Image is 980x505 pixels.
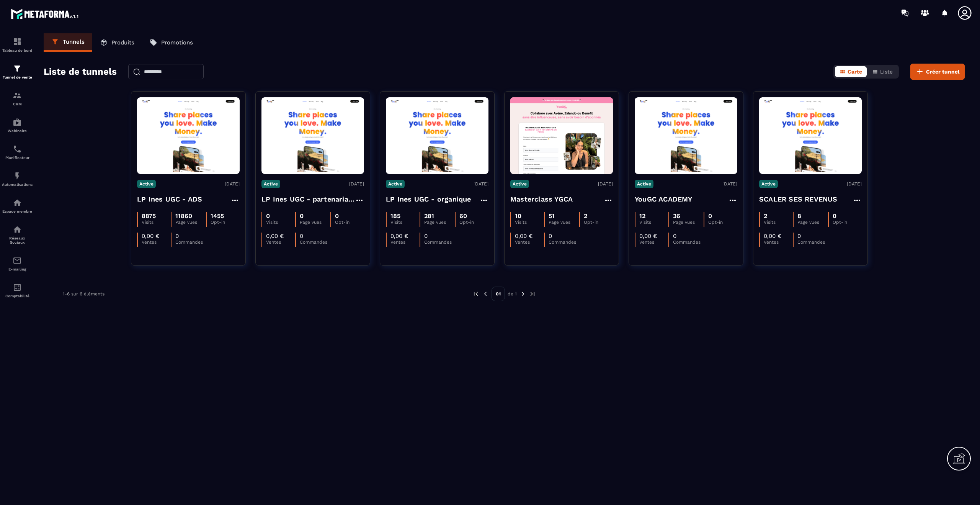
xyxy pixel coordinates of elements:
p: [DATE] [349,181,364,187]
p: Tableau de bord [2,48,33,52]
p: 12 [639,212,645,220]
p: 0,00 € [639,233,657,239]
p: Opt-in [335,220,364,225]
img: image [261,100,364,172]
img: prev [482,290,489,297]
p: Visits [764,220,793,225]
img: image [510,97,613,174]
p: Visits [515,220,544,225]
h4: LP Ines UGC - partenariat- Lise [261,194,355,205]
a: Promotions [142,33,201,52]
p: 0 [424,233,428,239]
p: Page vues [300,220,330,225]
p: Tunnels [63,38,85,45]
p: Visits [390,220,420,225]
p: Ventes [266,239,295,245]
p: [DATE] [598,181,613,187]
p: 0,00 € [390,233,408,239]
p: 0 [797,233,801,239]
p: 2 [584,212,587,220]
span: Liste [880,69,893,75]
p: [DATE] [474,181,488,187]
p: Produits [111,39,134,46]
p: Commandes [673,239,702,245]
p: Visits [639,220,668,225]
img: image [137,100,240,172]
p: Page vues [797,220,828,225]
img: formation [13,64,22,73]
img: next [529,290,536,297]
p: Active [261,180,280,188]
p: 0 [708,212,712,220]
a: formationformationTunnel de vente [2,58,33,85]
img: social-network [13,225,22,234]
p: Active [759,180,778,188]
h4: Masterclass YGCA [510,194,573,205]
p: Opt-in [211,220,240,225]
p: 0 [300,233,303,239]
p: 0 [549,233,552,239]
p: E-mailing [2,267,33,271]
img: scheduler [13,144,22,154]
img: image [759,100,862,172]
img: prev [472,290,479,297]
p: Page vues [424,220,454,225]
a: automationsautomationsWebinaire [2,112,33,139]
img: next [519,290,526,297]
p: Ventes [390,239,420,245]
h2: Liste de tunnels [44,64,117,79]
p: Active [635,180,653,188]
p: Active [510,180,529,188]
img: image [386,100,488,172]
p: Page vues [549,220,579,225]
button: Créer tunnel [910,64,965,80]
p: 0 [335,212,339,220]
img: automations [13,118,22,127]
p: Visits [266,220,295,225]
p: Planificateur [2,156,33,160]
a: social-networksocial-networkRéseaux Sociaux [2,219,33,250]
p: Active [137,180,156,188]
p: Commandes [300,239,329,245]
a: formationformationTableau de bord [2,31,33,58]
p: Ventes [764,239,793,245]
a: formationformationCRM [2,85,33,112]
p: [DATE] [722,181,737,187]
p: 0 [175,233,179,239]
p: Tunnel de vente [2,75,33,79]
p: 0 [266,212,270,220]
p: Opt-in [459,220,488,225]
img: image [635,100,737,172]
a: schedulerschedulerPlanificateur [2,139,33,166]
a: automationsautomationsAutomatisations [2,166,33,192]
p: Réseaux Sociaux [2,236,33,244]
button: Carte [835,66,867,77]
p: [DATE] [225,181,240,187]
a: Tunnels [44,33,92,52]
p: Webinaire [2,129,33,133]
p: Page vues [673,220,703,225]
img: formation [13,91,22,100]
p: Opt-in [833,220,862,225]
p: 36 [673,212,680,220]
p: 281 [424,212,434,220]
p: Ventes [142,239,171,245]
p: Active [386,180,405,188]
p: 0,00 € [142,233,160,239]
h4: SCALER SES REVENUS [759,194,838,205]
p: Opt-in [584,220,613,225]
p: 0 [673,233,676,239]
p: 0,00 € [764,233,782,239]
img: logo [11,7,80,21]
p: Opt-in [708,220,737,225]
p: 0 [300,212,304,220]
a: accountantaccountantComptabilité [2,277,33,304]
p: 1455 [211,212,224,220]
p: Espace membre [2,209,33,213]
p: Commandes [549,239,578,245]
button: Liste [867,66,897,77]
h4: YouGC ACADEMY [635,194,693,205]
p: 0 [833,212,836,220]
p: CRM [2,102,33,106]
img: automations [13,198,22,207]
